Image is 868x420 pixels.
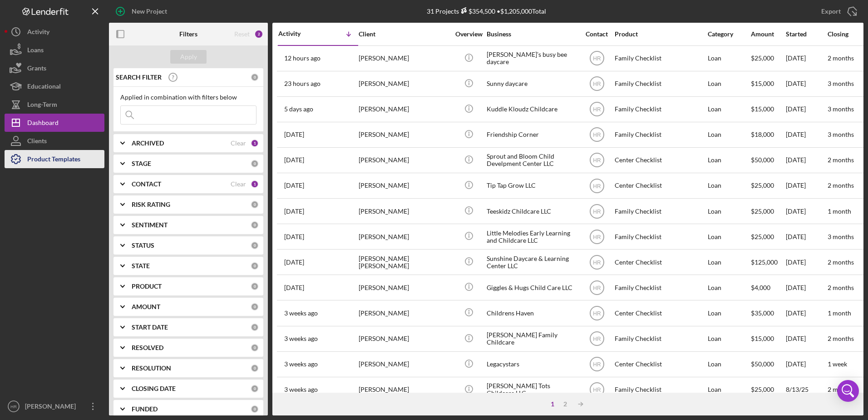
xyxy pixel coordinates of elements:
[5,95,104,114] button: Long-Term
[251,262,259,270] div: 0
[116,74,162,81] b: SEARCH FILTER
[751,258,778,266] span: $125,000
[487,225,577,249] div: Little Melodies Early Learning and Childcare LLC
[251,282,259,290] div: 0
[284,360,318,368] time: 2025-08-14 05:41
[751,309,774,317] span: $35,000
[251,139,259,147] div: 1
[615,97,705,121] div: Family Checklist
[132,262,150,270] b: STATE
[708,97,750,121] div: Loan
[359,275,449,300] div: [PERSON_NAME]
[487,250,577,274] div: Sunshine Daycare & Learning Center LLC
[427,7,546,15] div: 31 Projects • $1,205,000 Total
[359,72,449,96] div: [PERSON_NAME]
[786,275,827,300] div: [DATE]
[359,225,449,249] div: [PERSON_NAME]
[487,275,577,300] div: Giggles & Hugs Child Care LLC
[615,327,705,351] div: Family Checklist
[170,50,207,64] button: Apply
[452,30,486,38] div: Overview
[615,301,705,325] div: Center Checklist
[751,335,774,342] span: $15,000
[593,55,601,62] text: HR
[5,132,104,150] button: Clients
[359,327,449,351] div: [PERSON_NAME]
[487,46,577,70] div: [PERSON_NAME]’s busy bee daycare
[251,303,259,311] div: 0
[751,181,774,189] span: $25,000
[615,199,705,223] div: Family Checklist
[821,2,841,20] div: Export
[786,225,827,249] div: [DATE]
[828,284,854,291] time: 2 months
[751,360,774,368] span: $50,000
[593,208,601,215] text: HR
[751,385,774,393] span: $25,000
[10,404,17,409] text: HR
[284,182,304,189] time: 2025-08-26 18:13
[786,72,827,96] div: [DATE]
[284,105,313,113] time: 2025-08-29 15:38
[487,123,577,147] div: Friendship Corner
[593,259,601,265] text: HR
[251,364,259,372] div: 0
[593,310,601,317] text: HR
[708,250,750,274] div: Loan
[23,397,82,418] div: [PERSON_NAME]
[251,221,259,229] div: 0
[284,156,304,164] time: 2025-08-26 20:37
[359,123,449,147] div: [PERSON_NAME]
[251,180,259,188] div: 1
[359,301,449,325] div: [PERSON_NAME]
[132,160,151,167] b: STAGE
[109,2,176,20] button: New Project
[180,50,197,64] div: Apply
[27,114,59,134] div: Dashboard
[231,180,246,188] div: Clear
[708,199,750,223] div: Loan
[837,380,859,402] div: Open Intercom Messenger
[27,132,47,152] div: Clients
[132,344,163,351] b: RESOLVED
[132,405,158,413] b: FUNDED
[615,250,705,274] div: Center Checklist
[251,73,259,81] div: 0
[27,41,44,61] div: Loans
[5,150,104,168] button: Product Templates
[132,303,160,310] b: AMOUNT
[751,233,774,240] span: $25,000
[359,148,449,172] div: [PERSON_NAME]
[234,30,250,38] div: Reset
[615,30,705,38] div: Product
[132,2,167,20] div: New Project
[487,301,577,325] div: Childrens Haven
[27,77,61,98] div: Educational
[708,275,750,300] div: Loan
[132,242,154,249] b: STATUS
[751,207,774,215] span: $25,000
[284,284,304,291] time: 2025-08-17 23:03
[593,285,601,291] text: HR
[615,378,705,402] div: Family Checklist
[593,106,601,113] text: HR
[546,400,559,408] div: 1
[359,378,449,402] div: [PERSON_NAME]
[751,284,770,291] span: $4,000
[708,327,750,351] div: Loan
[487,327,577,351] div: [PERSON_NAME] Family Childcare
[812,2,863,20] button: Export
[786,46,827,70] div: [DATE]
[5,41,104,59] a: Loans
[231,140,246,147] div: Clear
[487,174,577,198] div: Tip Tap Grow LLC
[251,160,259,168] div: 0
[459,7,495,15] div: $354,500
[5,23,104,41] a: Activity
[5,59,104,77] button: Grants
[786,199,827,223] div: [DATE]
[828,335,854,342] time: 2 months
[786,352,827,376] div: [DATE]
